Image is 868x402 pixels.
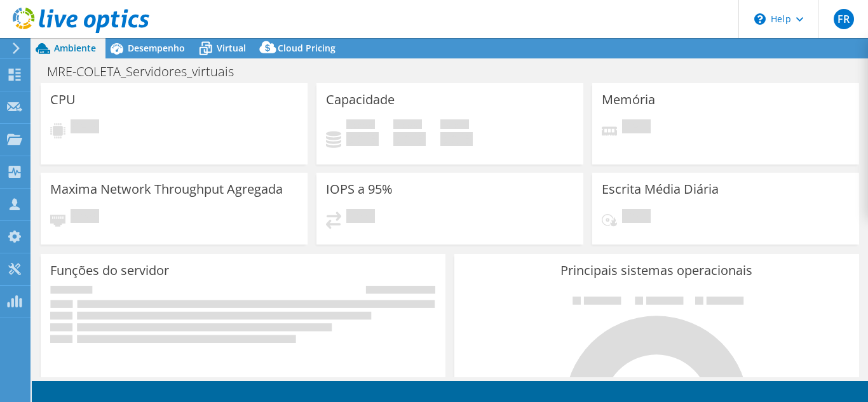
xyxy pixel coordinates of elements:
[54,42,96,54] span: Ambiente
[393,132,426,146] h4: 0 GiB
[50,93,76,107] h3: CPU
[71,119,99,137] span: Pendente
[393,119,422,132] span: Disponível
[128,42,185,54] span: Desempenho
[346,132,379,146] h4: 0 GiB
[602,93,655,107] h3: Memória
[622,209,651,226] span: Pendente
[50,182,283,196] h3: Maxima Network Throughput Agregada
[217,42,246,54] span: Virtual
[602,182,719,196] h3: Escrita Média Diária
[50,264,169,278] h3: Funções do servidor
[834,9,854,29] span: FR
[346,209,375,226] span: Pendente
[754,13,766,25] svg: \n
[464,264,850,278] h3: Principais sistemas operacionais
[278,42,336,54] span: Cloud Pricing
[346,119,375,132] span: Usado
[440,119,469,132] span: Total
[622,119,651,137] span: Pendente
[71,209,99,226] span: Pendente
[326,182,393,196] h3: IOPS a 95%
[440,132,473,146] h4: 0 GiB
[326,93,395,107] h3: Capacidade
[41,65,254,79] h1: MRE-COLETA_Servidores_virtuais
